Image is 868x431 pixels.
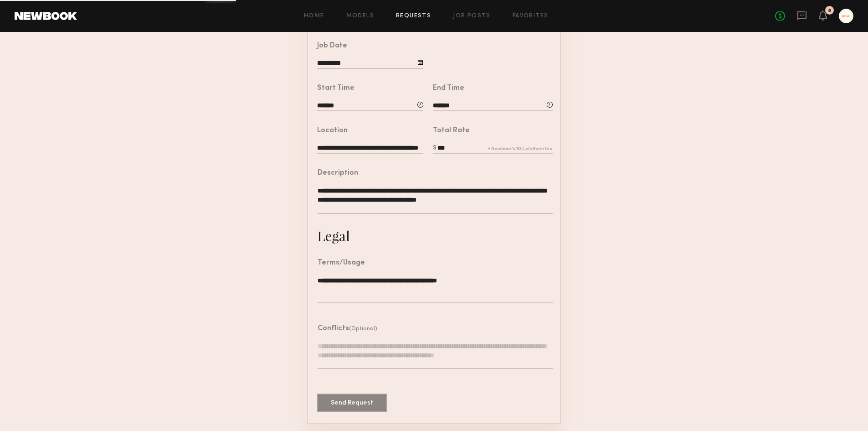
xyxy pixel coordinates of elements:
a: Job Posts [453,13,491,19]
div: Start Time [317,85,354,92]
div: Total Rate [433,127,470,135]
a: Models [346,13,374,19]
div: 8 [828,8,831,13]
div: Description [318,170,358,177]
div: End Time [433,85,464,92]
div: Terms/Usage [318,260,365,267]
a: Home [304,13,324,19]
div: Location [317,127,348,135]
a: Favorites [513,13,549,19]
a: Requests [396,13,431,19]
span: (Optional) [349,326,377,332]
div: Legal [317,227,350,245]
header: Conflicts [318,325,377,332]
div: Job Date [317,42,347,50]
